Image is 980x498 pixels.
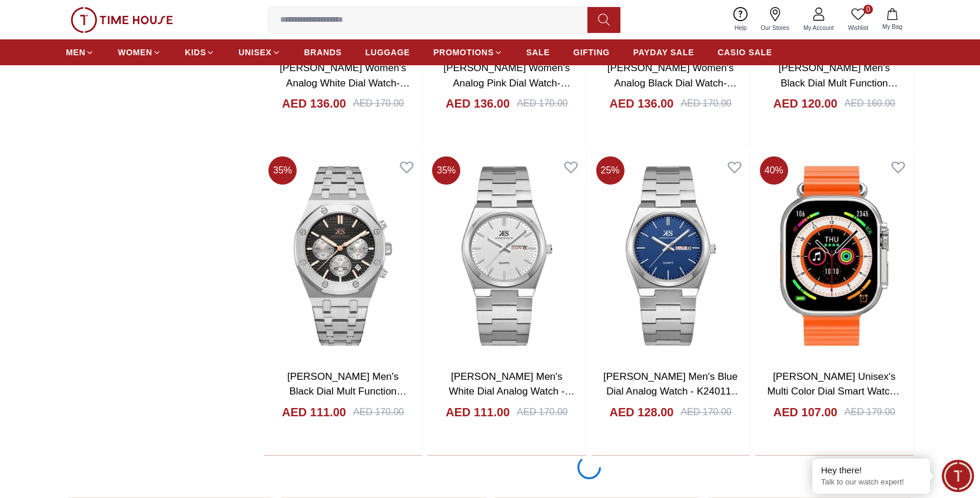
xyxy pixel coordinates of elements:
[821,477,921,487] p: Talk to our watch expert!
[633,46,694,58] span: PAYDAY SALE
[304,42,342,63] a: BRANDS
[773,404,838,420] h4: AED 107.00
[185,42,215,63] a: KIDS
[607,62,737,103] a: [PERSON_NAME] Women's Analog Black Dial Watch-K23547-KCBB
[304,46,342,58] span: BRANDS
[353,405,404,419] div: AED 170.00
[118,42,161,63] a: WOMEN
[268,156,297,185] span: 35 %
[841,5,875,35] a: 0Wishlist
[353,96,404,111] div: AED 170.00
[66,42,94,63] a: MEN
[633,42,694,63] a: PAYDAY SALE
[843,24,873,32] span: Wishlist
[280,62,410,103] a: [PERSON_NAME] Women's Analog White Dial Watch-K23547-KCWW
[517,96,567,111] div: AED 170.00
[773,95,838,112] h4: AED 120.00
[526,46,550,58] span: SALE
[282,95,346,112] h4: AED 136.00
[730,24,752,32] span: Help
[446,95,510,112] h4: AED 136.00
[573,42,610,63] a: GIFTING
[66,46,85,58] span: MEN
[610,404,674,420] h4: AED 128.00
[717,46,772,58] span: CASIO SALE
[71,7,173,33] img: ...
[754,5,796,35] a: Our Stores
[821,464,921,476] div: Hey there!
[444,62,571,103] a: [PERSON_NAME] Women's Analog Pink Dial Watch-K23547-KCPP
[717,42,772,63] a: CASIO SALE
[185,46,206,58] span: KIDS
[427,152,586,359] img: Kenneth Scott Men's White Dial Analog Watch - K24011-SBSW
[845,96,895,111] div: AED 160.00
[433,46,494,58] span: PROMOTIONS
[755,152,913,359] img: Kenneth Scott Unisex's Multi Color Dial Smart Watch - KULMX-SSOBX
[449,371,574,412] a: [PERSON_NAME] Men's White Dial Analog Watch - K24011-SBSW
[875,6,909,34] button: My Bag
[517,405,567,419] div: AED 170.00
[878,22,907,31] span: My Bag
[760,156,788,185] span: 40 %
[433,42,503,63] a: PROMOTIONS
[727,5,754,35] a: Help
[863,5,873,14] span: 0
[264,152,422,359] img: Kenneth Scott Men's Black Dial Mult Function Watch - K24112-SBSB
[432,156,460,185] span: 35 %
[366,46,410,58] span: LUGGAGE
[799,24,839,32] span: My Account
[680,405,731,419] div: AED 170.00
[779,62,898,103] a: [PERSON_NAME] Men's Black Dial Mult Function Watch - K24115-BLDB
[767,371,901,412] a: [PERSON_NAME] Unisex's Multi Color Dial Smart Watch - KULMX-SSOBX
[573,46,610,58] span: GIFTING
[446,404,510,420] h4: AED 111.00
[282,404,346,420] h4: AED 111.00
[680,96,731,111] div: AED 170.00
[238,42,280,63] a: UNISEX
[366,42,410,63] a: LUGGAGE
[942,460,974,492] div: Chat Widget
[238,46,271,58] span: UNISEX
[610,95,674,112] h4: AED 136.00
[592,152,750,359] img: Kenneth Scott Men's Blue Dial Analog Watch - K24011-SBSN
[596,156,624,185] span: 25 %
[526,42,550,63] a: SALE
[845,405,895,419] div: AED 179.00
[118,46,152,58] span: WOMEN
[756,24,794,32] span: Our Stores
[603,371,741,412] a: [PERSON_NAME] Men's Blue Dial Analog Watch - K24011-SBSN
[287,371,407,412] a: [PERSON_NAME] Men's Black Dial Mult Function Watch - K24112-SBSB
